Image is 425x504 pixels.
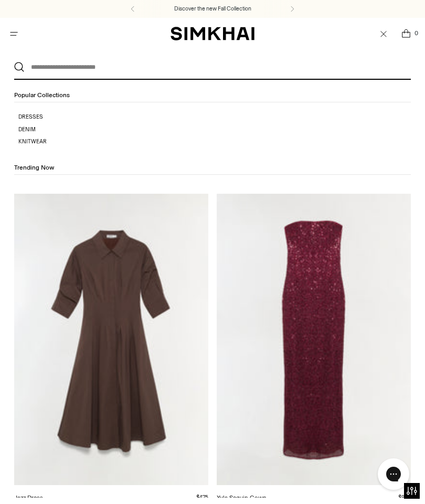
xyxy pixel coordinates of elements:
span: Trending Now [14,164,54,171]
a: Open search modal [373,23,394,45]
a: Discover the new Fall Collection [174,5,251,13]
button: Search [14,62,25,72]
button: Open menu modal [3,23,25,45]
a: Knitwear [18,138,411,146]
a: Jazz Dress [14,494,43,501]
span: 0 [411,28,421,38]
a: Open cart modal [395,23,417,45]
a: Denim [18,125,411,134]
a: Xyla Sequin Gown [217,494,267,501]
a: Dresses [18,113,411,121]
iframe: Gorgias live chat messenger [373,455,415,493]
input: What are you looking for? [25,56,396,79]
a: SIMKHAI [171,26,254,41]
span: Popular Collections [14,91,70,99]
